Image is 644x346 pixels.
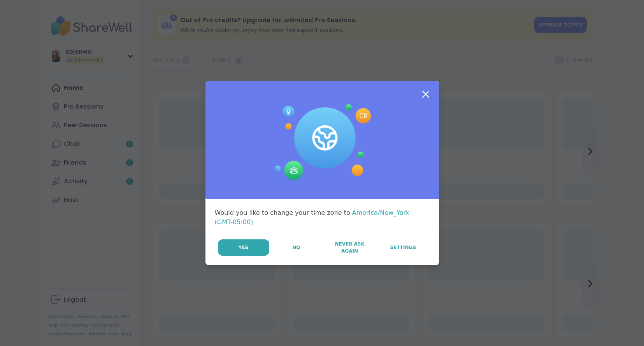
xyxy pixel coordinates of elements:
[377,239,429,256] a: Settings
[218,239,269,256] button: Yes
[323,239,376,256] button: Never Ask Again
[274,104,371,181] img: Session Experience
[239,244,249,251] span: Yes
[292,244,300,251] span: No
[327,241,372,255] span: Never Ask Again
[390,244,416,251] span: Settings
[270,239,323,256] button: No
[215,208,430,227] div: Would you like to change your time zone to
